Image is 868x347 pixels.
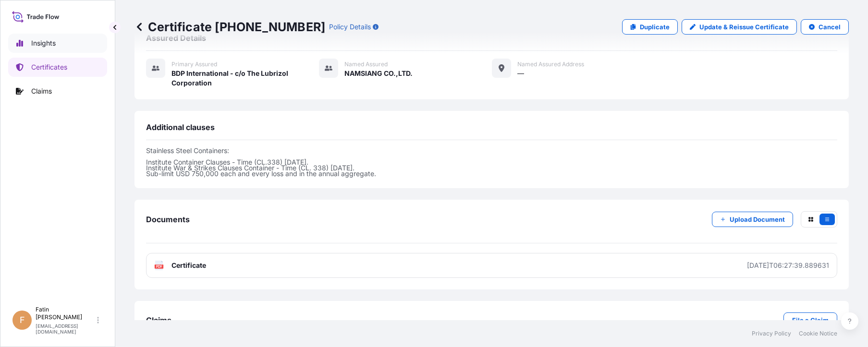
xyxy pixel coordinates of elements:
[682,19,797,35] a: Update & Reissue Certificate
[517,69,524,78] span: —
[819,22,841,32] p: Cancel
[801,19,849,35] button: Cancel
[31,62,67,72] p: Certificates
[134,19,325,35] p: Certificate [PHONE_NUMBER]
[8,82,107,101] a: Claims
[171,60,217,68] span: Primary assured
[146,253,837,278] a: PDFCertificate[DATE]T06:27:39.889631
[329,22,371,32] p: Policy Details
[146,148,837,177] p: Stainless Steel Containers: Institute Container Clauses - Time (CL.338) [DATE]. Institute War & S...
[8,34,107,53] a: Insights
[799,330,837,337] a: Cookie Notice
[730,215,785,224] p: Upload Document
[8,58,107,77] a: Certificates
[699,22,789,32] p: Update & Reissue Certificate
[783,312,837,328] a: File a Claim
[171,261,206,270] span: Certificate
[156,265,162,268] text: PDF
[146,122,215,132] span: Additional clauses
[792,315,829,325] p: File a Claim
[344,60,388,68] span: Named Assured
[712,212,793,227] button: Upload Document
[622,19,678,35] a: Duplicate
[31,86,52,96] p: Claims
[31,38,56,48] p: Insights
[146,215,190,224] span: Documents
[640,22,670,32] p: Duplicate
[344,69,413,78] span: NAMSIANG CO.,LTD.
[146,315,171,325] span: Claims
[171,69,319,88] span: BDP International - c/o The Lubrizol Corporation
[20,315,25,325] span: F
[752,330,791,337] a: Privacy Policy
[36,306,95,321] p: Fatin [PERSON_NAME]
[747,261,829,270] div: [DATE]T06:27:39.889631
[36,323,95,335] p: [EMAIL_ADDRESS][DOMAIN_NAME]
[517,60,584,68] span: Named Assured Address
